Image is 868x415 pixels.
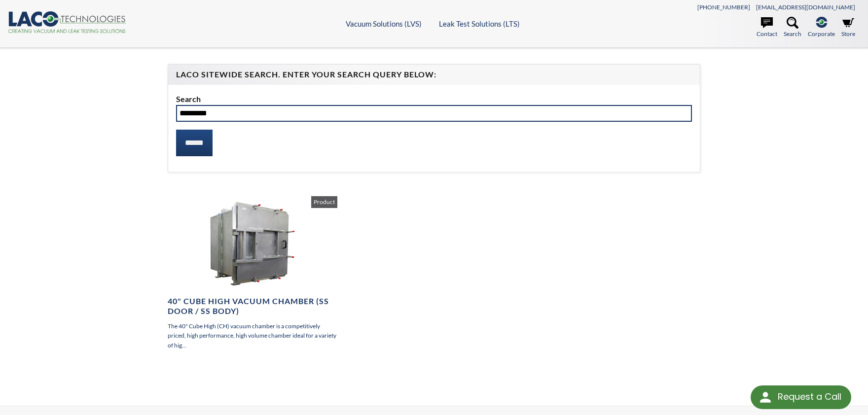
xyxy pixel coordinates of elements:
a: Store [841,17,855,38]
a: Contact [757,17,777,38]
a: 40" Cube High Vacuum Chamber (SS Door / SS Body) The 40" Cube High (CH) vacuum chamber is a compe... [168,196,337,350]
a: Vacuum Solutions (LVS) [346,19,422,28]
p: The 40" Cube High (CH) vacuum chamber is a competitively priced, high performance, high volume ch... [168,321,337,350]
h4: 40" Cube High Vacuum Chamber (SS Door / SS Body) [168,296,337,317]
span: Product [311,196,337,208]
a: [EMAIL_ADDRESS][DOMAIN_NAME] [756,3,855,11]
a: Search [784,17,801,38]
a: [PHONE_NUMBER] [697,3,750,11]
a: Leak Test Solutions (LTS) [439,19,520,28]
h4: LACO Sitewide Search. Enter your Search Query Below: [176,69,692,80]
div: Request a Call [751,385,851,409]
img: round button [758,389,773,405]
span: Corporate [808,29,835,38]
label: Search [176,93,692,105]
div: Request a Call [778,385,841,408]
